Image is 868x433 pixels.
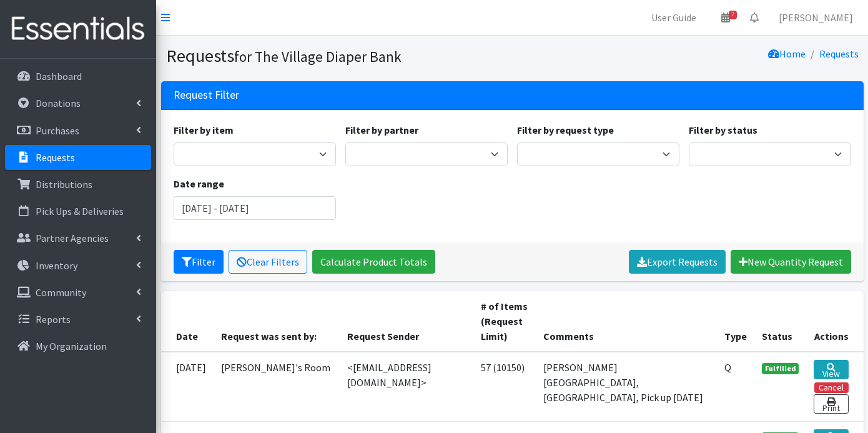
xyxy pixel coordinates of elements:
a: My Organization [5,334,151,359]
a: 2 [711,5,740,30]
a: Community [5,280,151,305]
a: Export Requests [629,250,726,274]
th: Request was sent by: [214,291,340,352]
a: Reports [5,307,151,332]
a: Partner Agencies [5,226,151,251]
a: Donations [5,91,151,116]
th: Comments [536,291,717,352]
td: [PERSON_NAME]'s Room [214,352,340,422]
th: Actions [806,291,863,352]
p: My Organization [36,340,107,352]
span: 2 [729,11,737,19]
td: <[EMAIL_ADDRESS][DOMAIN_NAME]> [340,352,473,422]
input: January 1, 2011 - December 31, 2011 [174,196,336,220]
button: Filter [174,250,224,274]
p: Partner Agencies [36,232,109,244]
a: Clear Filters [229,250,307,274]
a: Purchases [5,118,151,143]
th: Status [754,291,807,352]
p: Donations [36,97,81,109]
a: View [814,360,848,379]
a: New Quantity Request [731,250,851,274]
td: 57 (10150) [473,352,536,422]
p: Community [36,286,86,299]
a: Requests [819,47,859,60]
a: Requests [5,145,151,170]
label: Filter by item [174,122,234,137]
p: Dashboard [36,70,82,82]
img: HumanEssentials [5,8,151,50]
p: Inventory [36,259,77,272]
p: Pick Ups & Deliveries [36,205,124,217]
label: Filter by partner [345,122,418,137]
p: Reports [36,313,71,326]
small: for The Village Diaper Bank [234,47,402,66]
button: Cancel [814,382,849,393]
abbr: Quantity [724,361,731,374]
th: # of Items (Request Limit) [473,291,536,352]
p: Distributions [36,178,92,191]
p: Purchases [36,124,79,137]
label: Filter by status [689,122,757,137]
label: Filter by request type [517,122,614,137]
a: Inventory [5,253,151,278]
a: Distributions [5,172,151,197]
a: Home [768,47,806,60]
th: Request Sender [340,291,473,352]
a: User Guide [641,5,706,30]
a: [PERSON_NAME] [769,5,863,30]
td: [DATE] [161,352,214,422]
a: Calculate Product Totals [312,250,435,274]
a: Print [814,394,848,414]
td: [PERSON_NAME][GEOGRAPHIC_DATA], [GEOGRAPHIC_DATA], Pick up [DATE] [536,352,717,422]
th: Type [717,291,754,352]
span: Fulfilled [762,363,799,374]
a: Pick Ups & Deliveries [5,199,151,224]
th: Date [161,291,214,352]
h3: Request Filter [174,89,239,102]
p: Requests [36,151,75,164]
label: Date range [174,176,224,191]
h1: Requests [166,45,508,67]
a: Dashboard [5,64,151,89]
